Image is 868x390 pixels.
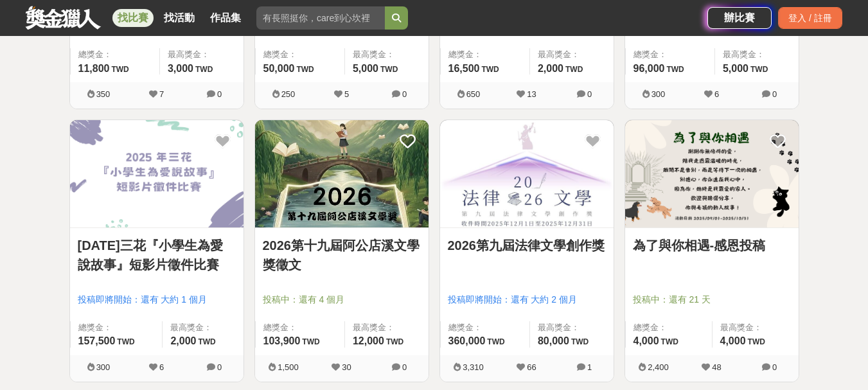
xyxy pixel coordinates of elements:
span: 2,000 [538,63,563,74]
span: 66 [527,362,536,372]
span: TWD [666,65,684,74]
span: TWD [386,337,403,346]
span: 最高獎金： [170,321,235,334]
span: 5,000 [723,63,748,74]
span: 2,400 [648,362,669,372]
span: 300 [96,362,111,372]
a: Cover Image [255,120,429,228]
span: 103,900 [263,335,301,346]
span: 16,500 [448,63,480,74]
span: 5 [344,89,349,99]
span: 投稿中：還有 4 個月 [263,293,421,306]
img: Cover Image [255,120,429,227]
span: 12,000 [353,335,384,346]
a: 2026第九屆法律文學創作獎 [448,236,606,255]
span: 0 [772,89,777,99]
span: TWD [750,65,768,74]
span: TWD [302,337,319,346]
a: Cover Image [70,120,244,228]
span: 1 [587,362,592,372]
span: 總獎金： [633,48,707,61]
span: 0 [217,89,222,99]
span: 7 [159,89,164,99]
span: 2,000 [170,335,196,346]
span: 5,000 [353,63,378,74]
span: 投稿中：還有 21 天 [633,293,791,306]
span: 48 [712,362,721,372]
span: 0 [402,362,407,372]
span: 300 [651,89,666,99]
a: Cover Image [440,120,614,228]
input: 有長照挺你，care到心坎裡！青春出手，拍出照顧 影音徵件活動 [256,6,385,30]
span: 最高獎金： [353,48,421,61]
span: 1,500 [278,362,299,372]
a: 找活動 [159,9,200,27]
span: TWD [487,337,504,346]
a: 作品集 [205,9,246,27]
span: 總獎金： [263,321,337,334]
span: TWD [661,337,678,346]
span: 總獎金： [448,48,522,61]
img: Cover Image [440,120,614,227]
img: Cover Image [70,120,244,227]
span: 0 [587,89,592,99]
span: 最高獎金： [538,48,606,61]
span: TWD [481,65,499,74]
span: 30 [342,362,351,372]
span: 80,000 [538,335,569,346]
span: 350 [96,89,111,99]
span: 50,000 [263,63,295,74]
span: 0 [402,89,407,99]
span: TWD [111,65,128,74]
span: 650 [466,89,481,99]
span: 投稿即將開始：還有 大約 1 個月 [78,293,236,306]
span: 最高獎金： [353,321,421,334]
span: 最高獎金： [720,321,791,334]
span: 360,000 [448,335,486,346]
img: Cover Image [625,120,799,227]
span: TWD [117,337,134,346]
span: 250 [281,89,296,99]
div: 登入 / 註冊 [778,7,842,29]
span: 13 [527,89,536,99]
a: 為了與你相遇-感恩投稿 [633,236,791,255]
span: 4,000 [720,335,746,346]
a: 找比賽 [112,9,154,27]
span: 總獎金： [78,321,155,334]
span: 最高獎金： [723,48,791,61]
span: 6 [159,362,164,372]
span: 0 [772,362,777,372]
span: 最高獎金： [538,321,606,334]
span: 總獎金： [263,48,337,61]
span: 總獎金： [633,321,704,334]
span: TWD [748,337,765,346]
span: TWD [296,65,314,74]
span: 總獎金： [78,48,152,61]
span: 0 [217,362,222,372]
span: TWD [198,337,215,346]
span: 96,000 [633,63,665,74]
span: TWD [195,65,213,74]
span: 投稿即將開始：還有 大約 2 個月 [448,293,606,306]
span: TWD [571,337,589,346]
span: 3,000 [168,63,193,74]
a: [DATE]三花『小學生為愛說故事』短影片徵件比賽 [78,236,236,274]
span: TWD [565,65,583,74]
span: 3,310 [463,362,484,372]
span: 157,500 [78,335,116,346]
span: 總獎金： [448,321,522,334]
a: 2026第十九屆阿公店溪文學獎徵文 [263,236,421,274]
span: TWD [380,65,398,74]
a: 辦比賽 [707,7,772,29]
span: 4,000 [633,335,659,346]
span: 最高獎金： [168,48,236,61]
span: 6 [714,89,719,99]
span: 11,800 [78,63,110,74]
a: Cover Image [625,120,799,228]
